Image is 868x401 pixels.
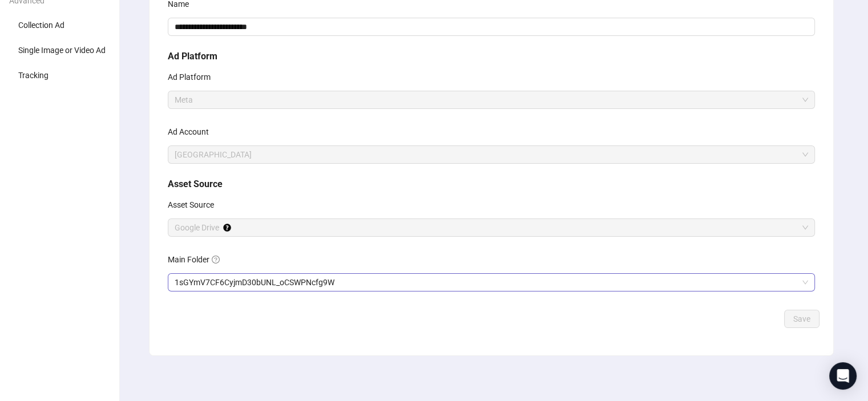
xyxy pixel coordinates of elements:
label: Asset Source [168,196,221,214]
label: Main Folder [168,250,227,269]
span: Tracking [18,71,49,80]
span: Google Drive [175,219,808,236]
input: Name [168,18,815,36]
h5: Ad Platform [168,50,815,63]
span: 1sGYmV7CF6CyjmD30bUNL_oCSWPNcfg9W [175,274,808,291]
div: Tooltip anchor [222,222,232,233]
div: Open Intercom Messenger [829,362,857,390]
span: Single Image or Video Ad [18,46,106,55]
span: Royaume-Uni [175,146,808,163]
label: Ad Platform [168,68,218,86]
label: Ad Account [168,123,216,141]
h5: Asset Source [168,177,815,191]
span: Collection Ad [18,21,64,30]
span: Meta [175,91,808,108]
span: question-circle [212,256,220,264]
button: Save [784,310,819,328]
